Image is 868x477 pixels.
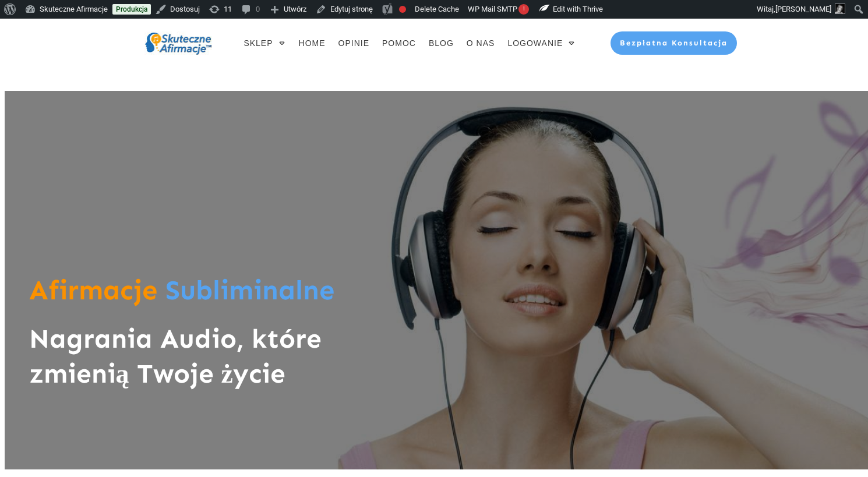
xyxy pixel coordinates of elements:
[518,4,529,15] span: !
[507,35,563,51] span: LOGOWANIE
[165,274,334,306] span: Subliminalne
[29,321,379,403] h1: Nagrania Audio, które zmienią Twoje życie
[112,4,151,15] a: Produkcja
[611,31,737,55] a: Bezpłatna Konsultacja
[338,35,369,51] a: OPINIE
[244,35,285,51] a: SKLEP
[299,35,326,51] a: HOME
[382,35,416,51] a: POMOC
[29,274,157,306] span: Afirmacje
[429,35,454,51] a: BLOG
[775,5,831,13] span: [PERSON_NAME]
[467,35,495,51] a: O NAS
[620,38,728,47] span: Bezpłatna Konsultacja
[244,35,273,51] span: SKLEP
[507,35,576,51] a: LOGOWANIE
[399,6,406,13] div: Nie ustawiono frazy kluczowej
